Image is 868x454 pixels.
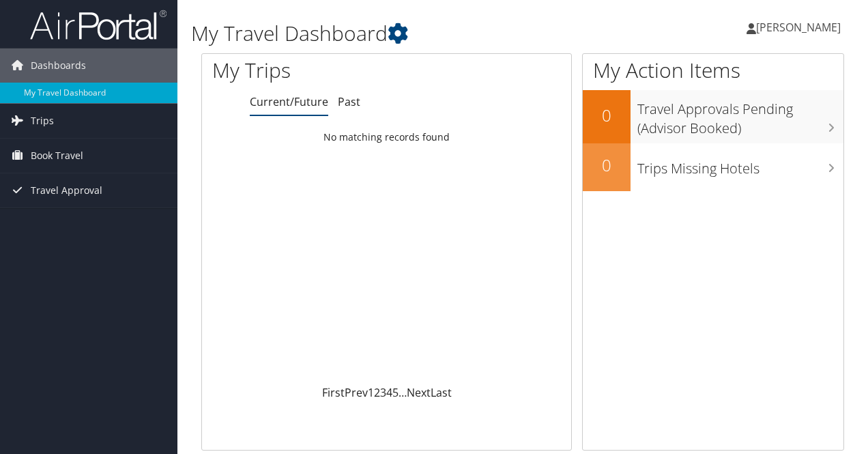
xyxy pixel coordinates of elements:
[368,385,374,400] a: 1
[31,48,86,83] span: Dashboards
[583,56,843,85] h1: My Action Items
[583,90,843,143] a: 0Travel Approvals Pending (Advisor Booked)
[30,9,167,41] img: airportal-logo.png
[583,104,631,127] h2: 0
[338,94,360,109] a: Past
[637,152,843,178] h3: Trips Missing Hotels
[191,19,633,48] h1: My Travel Dashboard
[31,173,102,208] span: Travel Approval
[392,385,399,400] a: 5
[583,143,843,191] a: 0Trips Missing Hotels
[747,7,854,48] a: [PERSON_NAME]
[322,385,345,400] a: First
[399,385,407,400] span: …
[202,125,571,150] td: No matching records found
[407,385,431,400] a: Next
[212,56,407,85] h1: My Trips
[31,104,54,138] span: Trips
[386,385,392,400] a: 4
[31,139,83,173] span: Book Travel
[345,385,368,400] a: Prev
[756,20,841,35] span: [PERSON_NAME]
[637,93,843,138] h3: Travel Approvals Pending (Advisor Booked)
[374,385,380,400] a: 2
[583,154,631,177] h2: 0
[380,385,386,400] a: 3
[250,94,328,109] a: Current/Future
[431,385,452,400] a: Last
